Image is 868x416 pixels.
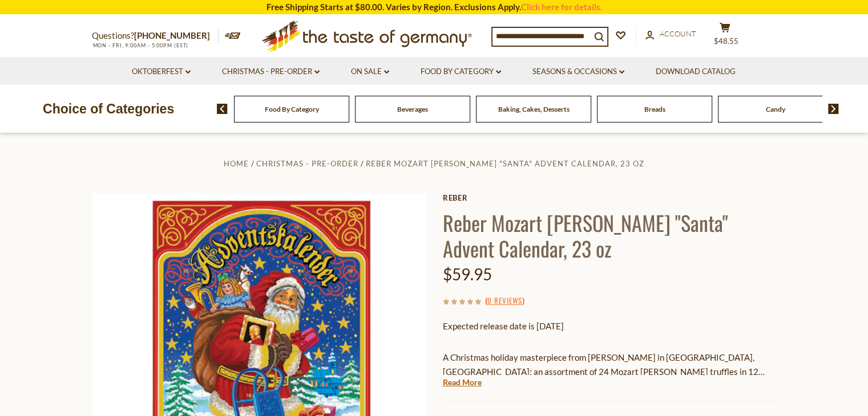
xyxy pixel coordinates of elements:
[366,159,644,168] a: Reber Mozart [PERSON_NAME] "Santa" Advent Calendar, 23 oz
[265,105,319,113] a: Food By Category
[222,66,320,78] a: Christmas - PRE-ORDER
[660,29,696,38] span: Account
[521,2,602,12] a: Click here for details.
[443,319,777,333] p: Expected release date is [DATE]
[443,193,777,202] a: Reber
[485,295,524,306] span: ( )
[708,22,742,51] button: $48.55
[443,377,482,388] a: Read More
[443,350,777,379] p: A Christmas holiday masterpiece from [PERSON_NAME] in [GEOGRAPHIC_DATA], [GEOGRAPHIC_DATA]: an as...
[656,66,736,78] a: Download Catalog
[92,42,189,48] span: MON - FRI, 9:00AM - 5:00PM (EST)
[224,159,249,168] a: Home
[92,28,219,43] p: Questions?
[443,264,492,284] span: $59.95
[217,104,228,114] img: previous arrow
[397,105,428,113] a: Beverages
[443,210,777,261] h1: Reber Mozart [PERSON_NAME] "Santa" Advent Calendar, 23 oz
[134,30,210,40] a: [PHONE_NUMBER]
[132,66,191,78] a: Oktoberfest
[828,104,839,114] img: next arrow
[766,105,785,113] a: Candy
[487,295,522,307] a: 0 Reviews
[351,66,389,78] a: On Sale
[421,66,501,78] a: Food By Category
[645,28,696,40] a: Account
[644,105,665,113] a: Breads
[532,66,624,78] a: Seasons & Occasions
[714,36,738,46] span: $48.55
[498,105,570,113] a: Baking, Cakes, Desserts
[256,159,358,168] a: Christmas - PRE-ORDER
